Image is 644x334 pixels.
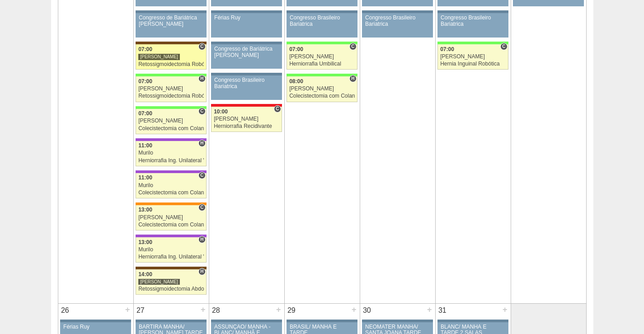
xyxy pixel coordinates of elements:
a: Congresso de Bariátrica [PERSON_NAME] [211,44,282,69]
div: Key: Aviso [136,320,206,322]
div: Murilo [138,247,204,253]
div: + [124,304,132,315]
div: Key: Aviso [136,10,206,13]
span: 13:00 [138,207,152,213]
div: [PERSON_NAME] [138,215,204,221]
span: Consultório [198,204,205,211]
div: [PERSON_NAME] [138,118,204,124]
span: Consultório [349,43,356,50]
span: 07:00 [138,78,152,85]
a: H 13:00 Murilo Herniorrafia Ing. Unilateral VL [136,237,206,263]
div: Herniorrafia Umbilical [289,61,355,67]
div: Key: Brasil [287,74,357,76]
div: Key: IFOR [136,235,206,237]
span: 13:00 [138,239,152,245]
a: C 07:00 [PERSON_NAME] Retossigmoidectomia Robótica [136,44,206,70]
a: Congresso de Bariátrica [PERSON_NAME] [136,13,206,38]
div: + [275,304,282,315]
div: + [199,304,207,315]
a: Congresso Brasileiro Bariatrica [287,13,357,38]
div: Colecistectomia com Colangiografia VL [138,222,204,228]
span: Hospital [198,140,205,147]
div: [PERSON_NAME] [440,54,506,60]
div: Férias Ruy [214,15,279,21]
div: Herniorrafia Ing. Unilateral VL [138,254,204,260]
div: Congresso Brasileiro Bariatrica [365,15,430,27]
div: Retossigmoidectomia Abdominal VL [138,286,204,292]
span: 07:00 [138,46,152,52]
div: Congresso de Bariátrica [PERSON_NAME] [139,15,203,27]
a: C 11:00 Murilo Colecistectomia com Colangiografia VL [136,173,206,198]
a: Congresso Brasileiro Bariatrica [211,75,282,100]
div: Key: Aviso [211,42,282,44]
a: C 10:00 [PERSON_NAME] Herniorrafia Recidivante [211,107,282,132]
div: Key: Brasil [136,106,206,109]
span: Consultório [198,172,205,179]
div: [PERSON_NAME] [289,86,355,92]
div: Key: Aviso [287,10,357,13]
div: Key: Aviso [211,73,282,75]
div: Colecistectomia com Colangiografia VL [138,126,204,132]
div: Colecistectomia com Colangiografia VL [289,93,355,99]
div: Key: IFOR [136,170,206,173]
span: 11:00 [138,174,152,181]
a: H 14:00 [PERSON_NAME] Retossigmoidectomia Abdominal VL [136,269,206,295]
span: 11:00 [138,142,152,149]
a: H 08:00 [PERSON_NAME] Colecistectomia com Colangiografia VL [287,76,357,102]
span: Consultório [198,108,205,115]
span: 07:00 [289,46,303,52]
span: Hospital [349,75,356,82]
a: C 07:00 [PERSON_NAME] Hernia Inguinal Robótica [437,44,508,70]
div: 27 [134,304,148,317]
a: C 07:00 [PERSON_NAME] Colecistectomia com Colangiografia VL [136,109,206,134]
a: Congresso Brasileiro Bariatrica [437,13,508,38]
a: C 13:00 [PERSON_NAME] Colecistectomia com Colangiografia VL [136,205,206,231]
div: Férias Ruy [63,324,128,330]
div: Key: IFOR [136,138,206,141]
div: Congresso Brasileiro Bariatrica [441,15,505,27]
span: Consultório [274,105,281,113]
div: Key: São Luiz - SCS [136,202,206,205]
div: [PERSON_NAME] [214,116,279,122]
span: Consultório [198,43,205,50]
div: Key: Brasil [136,74,206,76]
div: Key: Brasil [437,42,508,44]
div: [PERSON_NAME] [138,86,204,92]
a: C 07:00 [PERSON_NAME] Herniorrafia Umbilical [287,44,357,70]
div: 30 [360,304,374,317]
span: 07:00 [138,110,152,117]
div: + [350,304,358,315]
div: Key: Brasil [287,42,357,44]
div: Key: Aviso [211,320,282,322]
div: 28 [209,304,223,317]
div: Congresso de Bariátrica [PERSON_NAME] [214,46,279,58]
div: [PERSON_NAME] [289,54,355,60]
span: Hospital [198,75,205,82]
div: 26 [58,304,72,317]
div: Key: Aviso [211,10,282,13]
div: Murilo [138,183,204,188]
span: Consultório [500,43,507,50]
div: Congresso Brasileiro Bariatrica [290,15,354,27]
div: Hernia Inguinal Robótica [440,61,506,67]
a: Congresso Brasileiro Bariatrica [362,13,432,38]
span: Hospital [198,268,205,275]
div: Key: Aviso [362,10,432,13]
div: Key: Santa Joana [136,42,206,44]
div: Key: Aviso [287,320,357,322]
div: 29 [285,304,299,317]
div: Key: Aviso [437,10,508,13]
div: Colecistectomia com Colangiografia VL [138,190,204,196]
span: 07:00 [440,46,454,52]
div: Congresso Brasileiro Bariatrica [214,77,279,89]
a: Férias Ruy [211,13,282,38]
div: Herniorrafia Recidivante [214,123,279,129]
div: Key: Aviso [362,320,432,322]
div: Murilo [138,150,204,156]
a: H 07:00 [PERSON_NAME] Retossigmoidectomia Robótica [136,76,206,102]
div: Key: Santa Joana [136,267,206,269]
span: Hospital [198,236,205,243]
div: + [501,304,509,315]
span: 10:00 [214,108,228,115]
div: Retossigmoidectomia Robótica [138,93,204,99]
